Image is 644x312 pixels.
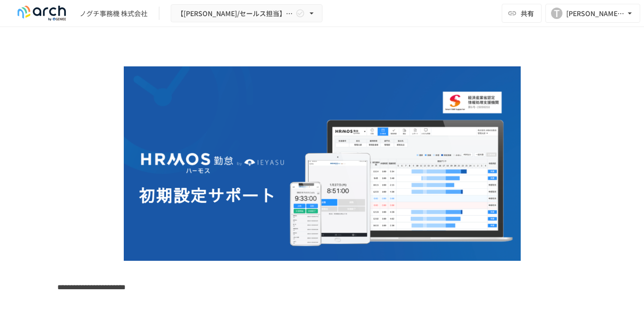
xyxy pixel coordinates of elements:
[521,8,534,18] span: 共有
[124,66,521,261] img: GdztLVQAPnGLORo409ZpmnRQckwtTrMz8aHIKJZF2AQ
[80,9,147,18] div: ノグチ事務機 株式会社
[171,4,322,23] button: 【[PERSON_NAME]/セールス担当】ノグチ事務機株式会社様_初期設定サポート
[11,6,72,21] img: logo-default@2x-9cf2c760.svg
[566,8,625,19] div: [PERSON_NAME][EMAIL_ADDRESS][DOMAIN_NAME]
[177,8,294,19] span: 【[PERSON_NAME]/セールス担当】ノグチ事務機株式会社様_初期設定サポート
[502,4,542,23] button: 共有
[551,8,562,19] div: T
[545,4,640,23] button: T[PERSON_NAME][EMAIL_ADDRESS][DOMAIN_NAME]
